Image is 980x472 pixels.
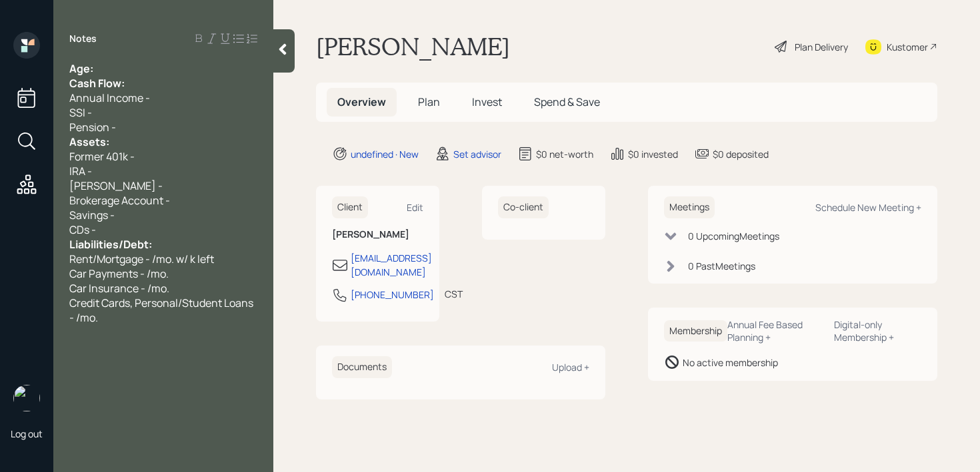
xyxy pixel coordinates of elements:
[69,120,116,134] span: Pension -
[69,237,152,252] span: Liabilities/Debt:
[536,147,593,161] div: $0 net-worth
[815,201,921,214] div: Schedule New Meeting +
[534,95,600,109] span: Spend & Save
[69,76,125,91] span: Cash Flow:
[69,208,115,222] span: Savings -
[332,356,392,378] h6: Documents
[69,134,109,149] span: Assets:
[69,61,93,76] span: Age:
[316,32,510,61] h1: [PERSON_NAME]
[683,355,778,369] div: No active membership
[472,95,502,109] span: Invest
[688,259,755,273] div: 0 Past Meeting s
[552,361,589,373] div: Upload +
[69,252,214,266] span: Rent/Mortgage - /mo. w/ k left
[69,178,163,193] span: [PERSON_NAME] -
[713,147,769,161] div: $0 deposited
[69,296,255,325] span: Credit Cards, Personal/Student Loans - /mo.
[418,95,440,109] span: Plan
[69,32,97,45] label: Notes
[69,149,135,164] span: Former 401k -
[69,266,169,281] span: Car Payments - /mo.
[887,40,928,54] div: Kustomer
[664,320,727,342] h6: Membership
[332,229,423,240] h6: [PERSON_NAME]
[337,95,386,109] span: Overview
[351,251,432,279] div: [EMAIL_ADDRESS][DOMAIN_NAME]
[69,91,150,105] span: Annual Income -
[351,288,434,302] div: [PHONE_NUMBER]
[69,281,169,296] span: Car Insurance - /mo.
[69,193,170,208] span: Brokerage Account -
[11,427,43,440] div: Log out
[407,201,423,214] div: Edit
[688,229,779,243] div: 0 Upcoming Meeting s
[498,196,549,218] h6: Co-client
[69,105,92,120] span: SSI -
[351,147,419,161] div: undefined · New
[69,164,92,178] span: IRA -
[69,222,96,237] span: CDs -
[795,40,848,54] div: Plan Delivery
[445,287,463,301] div: CST
[332,196,368,218] h6: Client
[727,318,823,344] div: Annual Fee Based Planning +
[664,196,715,218] h6: Meetings
[834,318,921,344] div: Digital-only Membership +
[628,147,678,161] div: $0 invested
[453,147,501,161] div: Set advisor
[13,385,40,411] img: retirable_logo.png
